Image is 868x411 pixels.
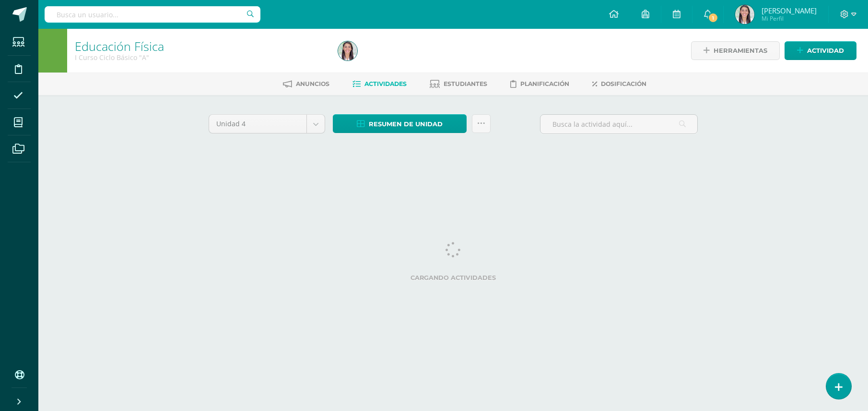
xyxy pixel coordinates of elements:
[352,76,407,92] a: Actividades
[601,80,646,87] span: Dosificación
[75,39,327,53] h1: Educación Física
[430,76,487,92] a: Estudiantes
[735,5,754,24] img: 7104dee1966dece4cb994d866b427164.png
[216,115,299,133] span: Unidad 4
[762,6,817,15] span: [PERSON_NAME]
[540,115,697,133] input: Busca la actividad aquí...
[283,76,329,92] a: Anuncios
[75,53,327,62] div: I Curso Ciclo Básico 'A'
[296,80,329,87] span: Anuncios
[45,6,260,23] input: Busca un usuario...
[209,115,325,133] a: Unidad 4
[708,12,718,23] span: 1
[364,80,407,87] span: Actividades
[520,80,569,87] span: Planificación
[333,114,467,133] a: Resumen de unidad
[369,115,443,133] span: Resumen de unidad
[338,41,357,60] img: 7104dee1966dece4cb994d866b427164.png
[510,76,569,92] a: Planificación
[691,41,780,60] a: Herramientas
[807,42,844,60] span: Actividad
[714,42,767,60] span: Herramientas
[75,38,164,54] a: Educación Física
[592,76,646,92] a: Dosificación
[762,14,817,23] span: Mi Perfil
[785,41,856,60] a: Actividad
[209,274,698,281] label: Cargando actividades
[444,80,487,87] span: Estudiantes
